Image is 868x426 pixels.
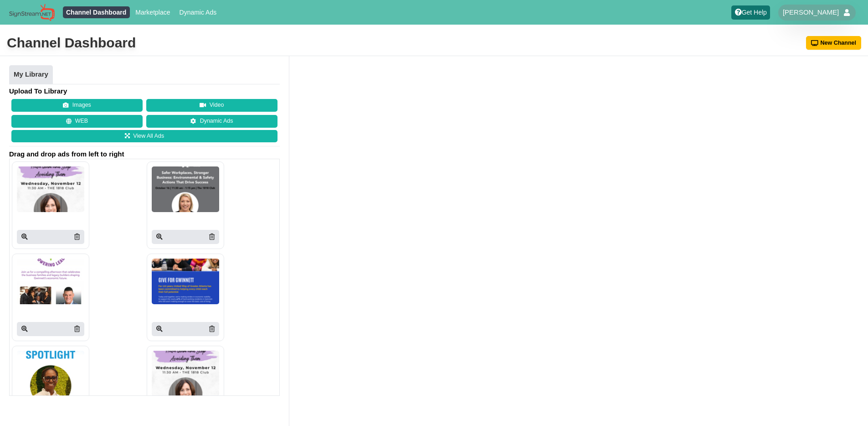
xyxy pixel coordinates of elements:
img: P250x250 image processing20250926 1793698 vzm747 [17,166,84,212]
img: Sign Stream.NET [9,4,55,21]
span: Drag and drop ads from left to right [9,150,280,159]
img: P250x250 image processing20250919 1639111 pvhb5s [17,351,84,396]
a: View All Ads [11,130,277,143]
div: Channel Dashboard [7,34,136,52]
a: My Library [9,65,53,84]
span: [PERSON_NAME] [783,8,839,17]
a: Dynamic Ads [146,115,277,128]
a: Channel Dashboard [63,6,130,18]
img: P250x250 image processing20250923 1793698 1nhp3bk [17,259,84,304]
img: P250x250 image processing20250918 1639111 9uv7bt [152,351,219,396]
button: New Channel [806,36,862,50]
img: P250x250 image processing20250926 1793698 27oshh [152,166,219,212]
button: Images [11,99,143,112]
h4: Upload To Library [9,87,280,96]
a: Get Help [731,5,770,20]
button: Video [146,99,277,112]
img: P250x250 image processing20250919 1639111 1n4kxa7 [152,259,219,304]
button: WEB [11,115,143,128]
a: Dynamic Ads [176,6,220,18]
a: Marketplace [132,6,174,18]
